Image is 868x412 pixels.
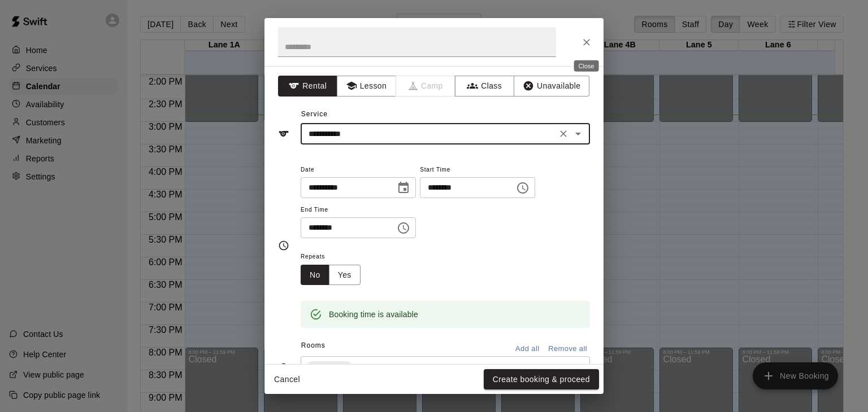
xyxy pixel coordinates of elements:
div: Lane 1A [306,361,353,375]
button: Choose time, selected time is 4:00 PM [392,217,415,239]
button: Lesson [337,76,396,97]
span: Service [301,110,328,118]
div: Close [574,60,599,72]
div: Booking time is available [329,304,418,325]
svg: Timing [278,240,289,251]
button: Cancel [269,369,305,390]
button: Class [455,76,514,97]
button: Open [570,360,586,376]
span: Camps can only be created in the Services page [396,76,455,97]
button: Add all [509,340,545,358]
button: Rental [278,76,337,97]
button: Unavailable [514,76,589,97]
button: Choose date, selected date is Aug 15, 2025 [392,177,415,199]
button: Remove all [545,340,590,358]
button: No [301,265,329,286]
span: Start Time [420,163,535,178]
span: Rooms [301,341,325,349]
button: Yes [329,265,361,286]
button: Create booking & proceed [484,369,599,390]
span: Date [301,163,416,178]
span: Repeats [301,249,370,265]
button: Clear [555,126,571,142]
div: outlined button group [301,265,361,286]
button: Close [576,32,597,52]
button: Choose time, selected time is 3:30 PM [511,177,534,199]
svg: Service [278,128,289,139]
span: End Time [301,203,416,218]
button: Open [570,126,586,142]
span: Lane 1A [306,362,344,374]
svg: Rooms [278,362,289,374]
